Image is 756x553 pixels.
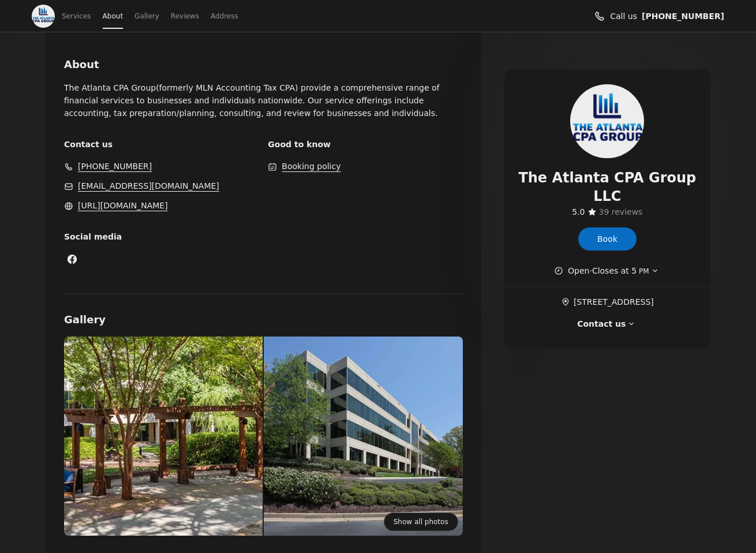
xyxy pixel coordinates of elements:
[103,8,123,24] a: About
[554,264,661,277] button: Show working hours
[572,205,585,218] span: ​
[599,207,643,216] span: 39 reviews
[578,227,637,251] a: Book
[78,180,219,192] a: maima@atlcpagroup.com
[32,5,55,28] img: The Atlanta CPA Group LLC logo
[610,10,637,23] span: Call us
[134,8,159,24] a: Gallery
[561,296,574,308] span: ​
[642,10,724,23] a: Call us (678) 235-4060
[394,516,448,528] span: Show all photos
[64,337,263,536] div: View photo
[631,266,637,275] span: 5
[64,230,259,243] span: Social media
[64,57,463,72] h2: About
[577,317,637,330] button: Contact us
[599,205,643,218] span: ​
[211,8,238,24] a: Address
[384,513,458,531] a: Show all photos
[61,248,84,271] a: Facebook (Opens in a new window)
[64,337,463,536] a: Show all photos
[570,84,644,158] img: The Atlanta CPA Group LLC logo
[268,138,462,151] span: Good to know
[597,233,617,245] span: Book
[568,264,649,277] span: Open · Closes at
[572,207,585,216] span: 5.0 stars out of 5
[62,8,91,24] a: Services
[637,267,649,275] span: PM
[282,160,340,173] button: Booking policy
[264,337,462,536] div: View photo
[599,205,643,218] a: 39 reviews
[78,160,152,173] a: (678) 235-4060
[561,296,654,308] a: Get directions (Opens in a new window)
[64,81,463,119] p: The Atlanta CPA Group(formerly MLN Accounting Tax CPA) provide a comprehensive range of financial...
[171,8,199,24] a: Reviews
[78,199,168,212] a: https://www.Atlcpagroup.com (Opens in a new window)
[518,169,697,205] span: The Atlanta CPA Group LLC
[64,312,463,327] h2: Gallery
[64,138,259,151] span: Contact us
